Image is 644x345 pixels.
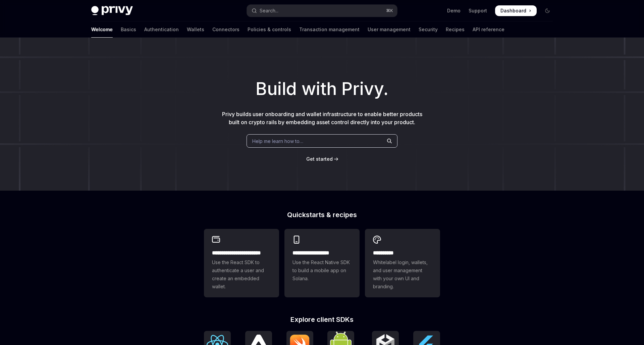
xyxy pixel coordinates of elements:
[386,8,393,13] span: ⌘ K
[495,5,537,16] a: Dashboard
[292,258,352,283] span: Use the React Native SDK to build a mobile app on Solana.
[473,21,504,38] a: API reference
[373,258,432,291] span: Whitelabel login, wallets, and user management with your own UI and branding.
[306,156,333,162] span: Get started
[187,21,204,38] a: Wallets
[222,111,422,126] span: Privy builds user onboarding and wallet infrastructure to enable better products built on crypto ...
[248,21,291,38] a: Policies & controls
[252,138,303,145] span: Help me learn how to…
[306,156,333,162] a: Get started
[247,5,397,17] button: Open search
[91,6,133,15] img: dark logo
[284,229,360,297] a: **** **** **** ***Use the React Native SDK to build a mobile app on Solana.
[447,7,461,14] a: Demo
[542,5,553,16] button: Toggle dark mode
[204,316,440,323] h2: Explore client SDKs
[260,7,278,15] div: Search...
[212,258,271,291] span: Use the React SDK to authenticate a user and create an embedded wallet.
[144,21,179,38] a: Authentication
[446,21,465,38] a: Recipes
[500,7,526,14] span: Dashboard
[11,76,633,102] h1: Build with Privy.
[299,21,360,38] a: Transaction management
[204,211,440,218] h2: Quickstarts & recipes
[91,21,113,38] a: Welcome
[368,21,411,38] a: User management
[419,21,438,38] a: Security
[121,21,136,38] a: Basics
[469,7,487,14] a: Support
[212,21,239,38] a: Connectors
[365,229,440,297] a: **** *****Whitelabel login, wallets, and user management with your own UI and branding.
